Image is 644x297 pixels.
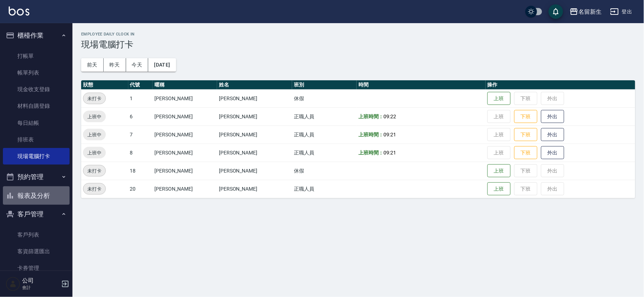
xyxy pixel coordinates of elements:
[83,113,106,120] span: 上班中
[578,7,602,16] div: 名留新生
[128,107,153,126] td: 6
[292,126,357,144] td: 正職人員
[83,185,105,193] span: 未打卡
[292,180,357,198] td: 正職人員
[217,107,292,126] td: [PERSON_NAME]
[81,58,104,72] button: 前天
[3,48,70,64] a: 打帳單
[22,284,59,291] p: 會計
[514,146,537,160] button: 下班
[153,180,217,198] td: [PERSON_NAME]
[153,89,217,107] td: [PERSON_NAME]
[514,110,537,123] button: 下班
[541,146,564,160] button: 外出
[549,4,563,19] button: save
[384,150,396,156] span: 09:21
[358,132,384,137] b: 上班時間：
[3,98,70,114] a: 材料自購登錄
[217,126,292,144] td: [PERSON_NAME]
[514,128,537,141] button: 下班
[541,110,564,123] button: 外出
[487,92,511,105] button: 上班
[3,64,70,81] a: 帳單列表
[607,5,635,18] button: 登出
[83,167,105,175] span: 未打卡
[104,58,126,72] button: 昨天
[3,226,70,243] a: 客戶列表
[128,162,153,180] td: 18
[3,205,70,224] button: 客戶管理
[3,148,70,165] a: 現場電腦打卡
[81,39,635,50] h3: 現場電腦打卡
[3,115,70,131] a: 每日結帳
[292,89,357,107] td: 休假
[567,4,604,19] button: 名留新生
[9,7,29,16] img: Logo
[128,89,153,107] td: 1
[217,180,292,198] td: [PERSON_NAME]
[292,107,357,126] td: 正職人員
[3,243,70,260] a: 客資篩選匯出
[292,144,357,162] td: 正職人員
[292,162,357,180] td: 休假
[126,58,149,72] button: 今天
[486,80,635,90] th: 操作
[358,150,384,156] b: 上班時間：
[153,107,217,126] td: [PERSON_NAME]
[128,126,153,144] td: 7
[487,182,511,196] button: 上班
[384,114,396,119] span: 09:22
[153,144,217,162] td: [PERSON_NAME]
[128,80,153,90] th: 代號
[217,89,292,107] td: [PERSON_NAME]
[6,277,20,291] img: Person
[217,80,292,90] th: 姓名
[148,58,176,72] button: [DATE]
[3,186,70,205] button: 報表及分析
[487,164,511,178] button: 上班
[217,144,292,162] td: [PERSON_NAME]
[81,80,128,90] th: 狀態
[128,144,153,162] td: 8
[384,132,396,137] span: 09:21
[3,167,70,186] button: 預約管理
[81,32,635,37] h2: Employee Daily Clock In
[3,81,70,98] a: 現金收支登錄
[153,162,217,180] td: [PERSON_NAME]
[22,277,59,284] h5: 公司
[541,128,564,141] button: 外出
[217,162,292,180] td: [PERSON_NAME]
[83,131,106,139] span: 上班中
[292,80,357,90] th: 班別
[153,80,217,90] th: 暱稱
[83,149,106,157] span: 上班中
[3,26,70,45] button: 櫃檯作業
[358,114,384,119] b: 上班時間：
[83,95,105,102] span: 未打卡
[3,131,70,148] a: 排班表
[128,180,153,198] td: 20
[357,80,486,90] th: 時間
[153,126,217,144] td: [PERSON_NAME]
[3,260,70,276] a: 卡券管理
